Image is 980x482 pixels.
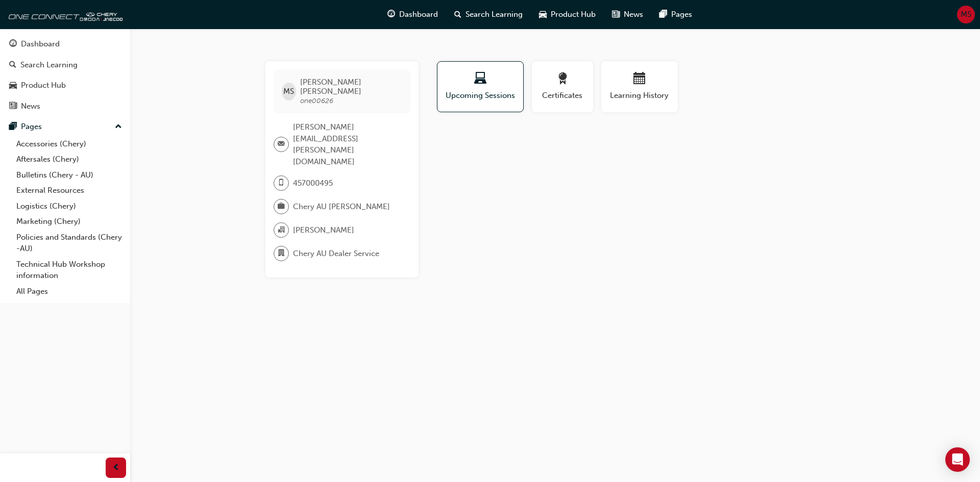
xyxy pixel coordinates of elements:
[278,223,285,237] span: organisation-icon
[604,4,651,25] a: news-iconNews
[12,257,126,284] a: Technical Hub Workshop information
[278,247,285,260] span: department-icon
[539,8,547,21] span: car-icon
[540,90,585,102] span: Certificates
[21,38,60,50] div: Dashboard
[300,96,333,105] span: one00626
[293,224,354,236] span: [PERSON_NAME]
[387,8,395,21] span: guage-icon
[115,120,122,134] span: up-icon
[4,76,126,95] a: Product Hub
[12,214,126,230] a: Marketing (Chery)
[12,151,126,167] a: Aftersales (Chery)
[21,100,40,112] div: News
[624,9,643,20] span: News
[12,136,126,152] a: Accessories (Chery)
[4,56,126,74] a: Search Learning
[454,8,461,21] span: search-icon
[659,8,667,21] span: pages-icon
[278,138,285,151] span: email-icon
[945,447,970,472] div: Open Intercom Messenger
[9,40,17,49] span: guage-icon
[4,117,126,136] button: Pages
[293,201,390,213] span: Chery AU [PERSON_NAME]
[12,183,126,198] a: External Resources
[379,4,446,25] a: guage-iconDashboard
[9,61,16,70] span: search-icon
[300,78,402,96] span: [PERSON_NAME] [PERSON_NAME]
[12,167,126,183] a: Bulletins (Chery - AU)
[20,59,78,71] div: Search Learning
[12,284,126,299] a: All Pages
[293,121,402,167] span: [PERSON_NAME][EMAIL_ADDRESS][PERSON_NAME][DOMAIN_NAME]
[9,122,17,132] span: pages-icon
[465,9,523,20] span: Search Learning
[601,61,678,112] button: Learning History
[556,72,569,86] span: award-icon
[9,102,17,111] span: news-icon
[446,4,531,25] a: search-iconSearch Learning
[293,248,379,260] span: Chery AU Dealer Service
[612,8,620,21] span: news-icon
[437,61,524,112] button: Upcoming Sessions
[671,9,692,20] span: Pages
[445,90,516,102] span: Upcoming Sessions
[551,9,596,20] span: Product Hub
[21,121,42,133] div: Pages
[12,230,126,257] a: Policies and Standards (Chery -AU)
[4,97,126,116] a: News
[532,61,593,112] button: Certificates
[399,9,438,20] span: Dashboard
[12,198,126,214] a: Logistics (Chery)
[531,4,604,25] a: car-iconProduct Hub
[293,177,333,189] span: 457000495
[474,72,486,86] span: laptop-icon
[651,4,700,25] a: pages-iconPages
[633,72,646,86] span: calendar-icon
[283,86,294,97] span: MS
[112,462,120,474] span: prev-icon
[4,33,126,117] button: DashboardSearch LearningProduct HubNews
[21,80,66,91] div: Product Hub
[4,35,126,54] a: Dashboard
[961,9,971,20] span: MS
[278,200,285,213] span: briefcase-icon
[5,4,122,24] img: oneconnect
[9,81,17,90] span: car-icon
[957,6,975,23] button: MS
[278,176,285,190] span: mobile-icon
[609,90,670,102] span: Learning History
